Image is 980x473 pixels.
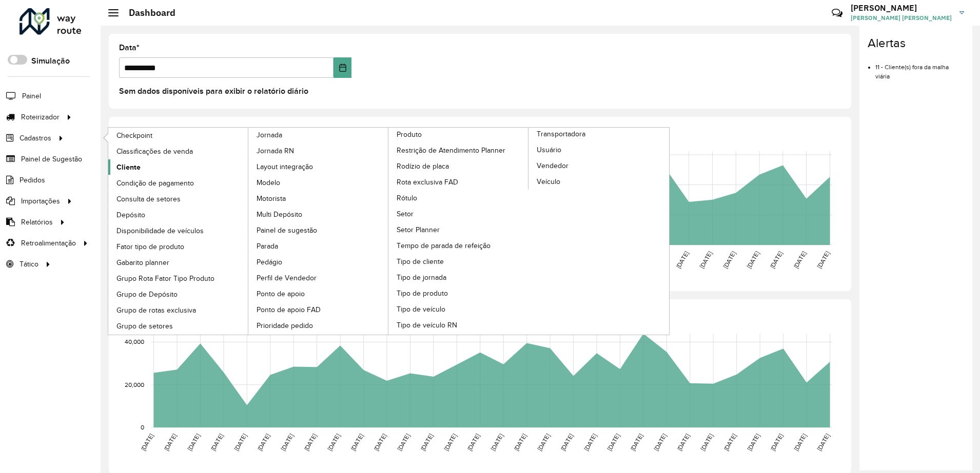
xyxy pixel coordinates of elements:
span: Jornada RN [257,146,294,156]
span: Grupo de Depósito [116,289,178,300]
span: Motorista [257,193,286,204]
a: Rodízio de placa [388,158,529,174]
span: Setor Planner [397,224,440,235]
a: Consulta de setores [108,191,249,207]
text: [DATE] [280,432,295,451]
a: Tipo de veículo RN [388,317,529,333]
a: Contato Rápido [826,2,848,24]
a: Tipo de produto [388,285,529,301]
span: Classificações de venda [116,146,193,157]
a: Prioridade pedido [248,318,389,333]
span: Veículo [537,176,560,187]
a: Cliente [108,159,249,175]
a: Depósito [108,207,249,222]
text: 0 [141,424,144,430]
a: Ponto de apoio [248,286,389,301]
text: [DATE] [816,432,831,451]
a: Tempo de parada de refeição [388,238,529,253]
a: Condição de pagamento [108,175,249,191]
text: [DATE] [186,432,201,451]
span: Tipo de veículo [397,304,445,315]
a: Setor Planner [388,222,529,237]
text: [DATE] [698,250,713,269]
text: [DATE] [489,432,504,451]
text: [DATE] [443,432,458,451]
a: Layout integração [248,159,389,174]
span: Jornada [257,130,282,140]
span: Rótulo [397,193,417,203]
a: Transportadora [388,128,669,335]
span: Restrição de Atendimento Planner [397,145,505,156]
span: Cadastros [19,133,51,143]
a: Jornada [108,128,389,335]
span: Cliente [116,162,141,173]
span: Modelo [257,177,280,188]
span: Importações [21,196,60,207]
a: Gabarito planner [108,255,249,270]
text: [DATE] [349,432,364,451]
label: Data [119,42,140,54]
span: Consulta de setores [116,194,181,204]
a: Grupo de setores [108,318,249,334]
text: [DATE] [466,432,481,451]
text: [DATE] [675,250,690,269]
text: [DATE] [536,432,551,451]
text: [DATE] [233,432,248,451]
a: Rótulo [388,190,529,205]
a: Multi Depósito [248,207,389,222]
span: Usuário [537,145,561,155]
text: [DATE] [373,432,387,451]
a: Parada [248,238,389,254]
span: Tempo de parada de refeição [397,240,491,251]
a: Disponibilidade de veículos [108,223,249,238]
span: Tipo de veículo RN [397,320,457,331]
a: Tipo de cliente [388,254,529,269]
span: Grupo Rota Fator Tipo Produto [116,273,214,284]
span: Transportadora [537,129,585,139]
text: [DATE] [209,432,224,451]
text: [DATE] [792,432,807,451]
text: [DATE] [769,250,783,269]
a: Grupo Rota Fator Tipo Produto [108,271,249,286]
a: Checkpoint [108,128,249,143]
a: Ponto de apoio FAD [248,302,389,317]
span: Fator tipo de produto [116,241,184,252]
span: Multi Depósito [257,209,302,220]
text: [DATE] [746,432,761,451]
span: Gabarito planner [116,257,169,268]
a: Modelo [248,175,389,190]
text: [DATE] [699,432,714,451]
span: Tático [19,259,38,270]
span: Retroalimentação [21,238,76,249]
span: Tipo de produto [397,288,448,299]
text: [DATE] [606,432,621,451]
a: Motorista [248,191,389,206]
a: Tipo de jornada [388,270,529,285]
text: [DATE] [419,432,434,451]
a: Rota exclusiva FAD [388,174,529,190]
span: Grupo de rotas exclusiva [116,305,196,316]
a: Classificações de venda [108,143,249,159]
span: Produto [397,129,422,140]
span: [PERSON_NAME] [PERSON_NAME] [851,13,952,23]
text: [DATE] [722,250,737,269]
text: [DATE] [396,432,411,451]
button: Choose Date [334,57,351,78]
a: Painel de sugestão [248,222,389,238]
span: Painel de Sugestão [21,154,82,164]
a: Grupo de Depósito [108,286,249,302]
span: Prioridade pedido [257,320,313,331]
h4: Alertas [868,36,964,51]
a: Fator tipo de produto [108,239,249,254]
span: Pedidos [19,175,45,186]
span: Relatórios [21,217,53,228]
text: [DATE] [746,250,760,269]
a: Veículo [528,174,669,189]
text: [DATE] [140,432,154,451]
span: Painel [22,91,41,101]
text: 20,000 [125,381,144,387]
span: Parada [257,241,278,252]
text: [DATE] [816,250,831,269]
text: [DATE] [326,432,341,451]
h2: Dashboard [119,7,175,18]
